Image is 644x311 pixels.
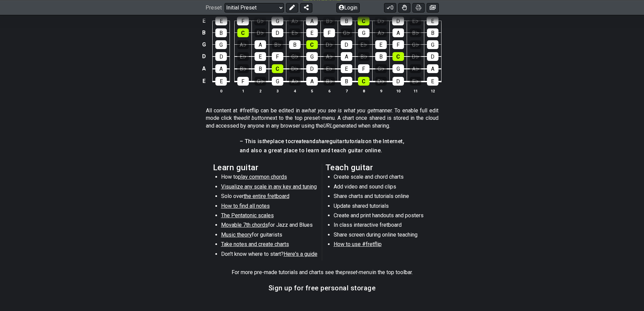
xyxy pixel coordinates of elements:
[427,40,438,49] div: G
[303,87,320,94] th: 5
[200,50,208,63] td: D
[424,87,441,94] th: 12
[221,231,252,238] span: Music theory
[306,28,318,37] div: E
[375,40,387,49] div: E
[237,77,249,86] div: F
[286,3,298,12] button: Edit Preset
[392,77,404,86] div: D
[237,40,249,49] div: A♭
[221,222,268,228] span: Movable 7th chords
[398,3,410,12] button: Toggle Dexterity for all fretkits
[392,40,404,49] div: F
[304,107,375,114] em: what you see is what you get
[272,40,283,49] div: B♭
[324,64,335,73] div: E♭
[375,52,387,61] div: B
[324,77,335,86] div: B♭
[221,183,317,190] span: Visualize any scale in any key and tuning
[344,138,365,145] em: tutorials
[410,77,421,86] div: E♭
[324,28,335,37] div: F
[358,17,369,25] div: C
[289,52,301,61] div: G♭
[375,28,387,37] div: A♭
[410,64,421,73] div: A♭
[306,40,318,49] div: C
[255,40,266,49] div: A
[291,138,306,145] em: create
[238,174,287,180] span: play common chords
[341,77,352,86] div: B
[269,87,286,94] th: 3
[289,17,301,25] div: A♭
[215,77,227,86] div: E
[306,77,318,86] div: A
[284,251,317,257] span: Here's a guide
[324,40,335,49] div: D♭
[200,39,208,50] td: G
[268,284,376,292] h3: Sign up for free personal storage
[358,77,369,86] div: C
[215,52,227,61] div: D
[306,52,318,61] div: G
[427,3,439,12] button: Create image
[221,231,317,241] li: for guitarists
[200,63,208,75] td: A
[221,221,317,231] li: for Jazz and Blues
[334,173,430,183] li: Create scale and chord charts
[237,28,249,37] div: C
[375,17,387,25] div: D♭
[255,52,266,61] div: E
[320,87,338,94] th: 6
[358,40,369,49] div: E♭
[289,64,301,73] div: D♭
[392,52,404,61] div: C
[255,64,266,73] div: B
[255,77,266,86] div: G♭
[338,87,355,94] th: 7
[334,221,430,231] li: In class interactive fretboard
[221,193,317,202] li: Solo over
[334,231,430,241] li: Share screen during online teaching
[427,77,438,86] div: E
[323,123,333,129] em: URL
[336,3,360,12] button: Login
[372,87,389,94] th: 9
[221,203,270,209] span: How to find all notes
[221,250,317,260] li: Don't know where to start?
[323,17,335,25] div: B♭
[306,17,318,25] div: A
[334,193,430,202] li: Share charts and tutorials online
[427,17,438,25] div: E
[221,212,274,219] span: The Pentatonic scales
[272,28,283,37] div: D
[412,3,425,12] button: Print
[272,64,283,73] div: C
[326,164,431,171] h2: Teach guitar
[375,77,387,86] div: D♭
[215,17,227,25] div: E
[215,28,227,37] div: B
[392,28,404,37] div: A
[358,52,369,61] div: B♭
[241,115,267,121] em: edit button
[237,52,249,61] div: E♭
[427,64,438,73] div: A
[306,64,318,73] div: D
[409,17,421,25] div: E♭
[289,28,301,37] div: E♭
[215,40,227,49] div: G
[324,52,335,61] div: A♭
[200,27,208,39] td: B
[410,40,421,49] div: G♭
[272,77,283,86] div: G
[341,28,352,37] div: G♭
[341,64,352,73] div: E
[221,173,317,183] li: How to
[375,64,387,73] div: G♭
[255,28,266,37] div: D♭
[407,87,424,94] th: 11
[316,138,329,145] em: share
[254,17,266,25] div: G♭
